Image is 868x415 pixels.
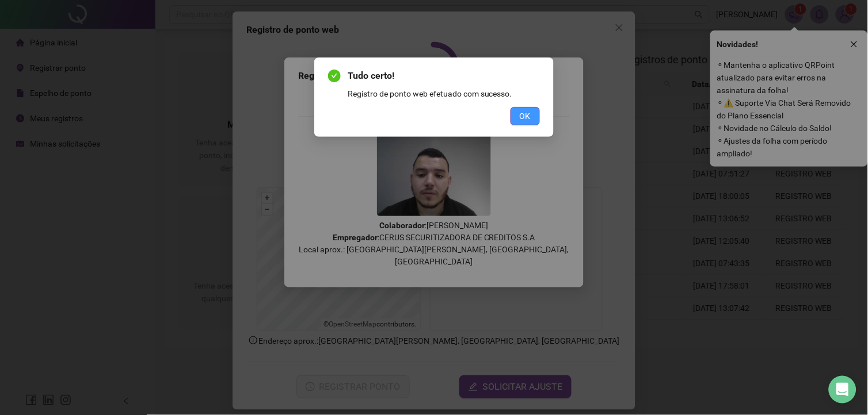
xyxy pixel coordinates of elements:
[348,87,540,100] div: Registro de ponto web efetuado com sucesso.
[511,107,540,125] button: OK
[348,69,540,83] span: Tudo certo!
[829,376,856,404] div: Open Intercom Messenger
[328,70,341,82] span: check-circle
[520,110,531,122] span: OK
